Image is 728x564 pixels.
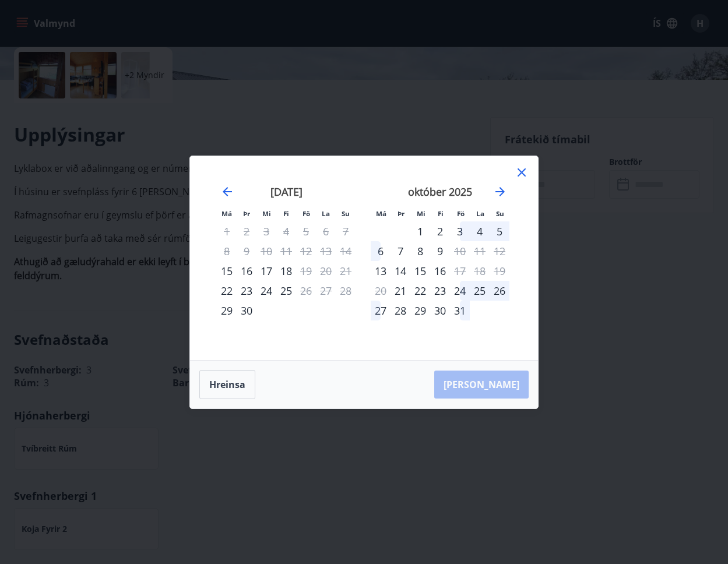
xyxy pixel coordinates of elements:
td: Not available. föstudagur, 12. september 2025 [296,241,316,261]
div: Aðeins útritun í boði [296,261,316,281]
small: Þr [398,209,405,218]
div: 29 [410,301,430,320]
div: 30 [430,301,450,320]
td: Not available. laugardagur, 13. september 2025 [316,241,336,261]
td: Not available. miðvikudagur, 10. september 2025 [256,241,276,261]
small: Mi [262,209,271,218]
div: 18 [276,261,296,281]
td: Choose miðvikudagur, 29. október 2025 as your check-in date. It’s available. [410,301,430,320]
div: 24 [450,281,470,301]
td: Not available. sunnudagur, 14. september 2025 [336,241,356,261]
td: Choose þriðjudagur, 30. september 2025 as your check-in date. It’s available. [237,301,256,320]
td: Not available. mánudagur, 1. september 2025 [217,221,237,241]
div: Aðeins innritun í boði [217,281,237,301]
td: Choose laugardagur, 25. október 2025 as your check-in date. It’s available. [470,281,490,301]
div: 4 [470,221,490,241]
td: Not available. mánudagur, 20. október 2025 [371,281,391,301]
td: Choose mánudagur, 29. september 2025 as your check-in date. It’s available. [217,301,237,320]
div: 3 [450,221,470,241]
td: Choose þriðjudagur, 16. september 2025 as your check-in date. It’s available. [237,261,256,281]
td: Choose föstudagur, 24. október 2025 as your check-in date. It’s available. [450,281,470,301]
td: Not available. föstudagur, 19. september 2025 [296,261,316,281]
div: 23 [430,281,450,301]
td: Not available. laugardagur, 27. september 2025 [316,281,336,301]
td: Not available. föstudagur, 26. september 2025 [296,281,316,301]
div: Move backward to switch to the previous month. [220,185,234,199]
div: Aðeins innritun í boði [391,281,410,301]
div: 9 [430,241,450,261]
td: Choose fimmtudagur, 9. október 2025 as your check-in date. It’s available. [430,241,450,261]
small: Má [221,209,232,218]
td: Not available. fimmtudagur, 4. september 2025 [276,221,296,241]
div: Aðeins útritun í boði [296,281,316,301]
div: 22 [410,281,430,301]
td: Choose miðvikudagur, 15. október 2025 as your check-in date. It’s available. [410,261,430,281]
small: La [476,209,484,218]
td: Choose fimmtudagur, 23. október 2025 as your check-in date. It’s available. [430,281,450,301]
td: Not available. sunnudagur, 28. september 2025 [336,281,356,301]
small: Fö [457,209,465,218]
td: Choose mánudagur, 13. október 2025 as your check-in date. It’s available. [371,261,391,281]
td: Not available. fimmtudagur, 11. september 2025 [276,241,296,261]
div: Calendar [204,170,524,346]
div: Aðeins útritun í boði [450,241,470,261]
td: Choose mánudagur, 27. október 2025 as your check-in date. It’s available. [371,301,391,320]
small: Fi [438,209,444,218]
td: Not available. sunnudagur, 21. september 2025 [336,261,356,281]
td: Choose fimmtudagur, 18. september 2025 as your check-in date. It’s available. [276,261,296,281]
div: 17 [256,261,276,281]
td: Not available. þriðjudagur, 2. september 2025 [237,221,256,241]
small: Þr [243,209,250,218]
small: Fi [283,209,289,218]
div: 24 [256,281,276,301]
td: Choose föstudagur, 3. október 2025 as your check-in date. It’s available. [450,221,470,241]
div: 28 [391,301,410,320]
small: Su [342,209,350,218]
strong: október 2025 [408,185,472,199]
td: Not available. þriðjudagur, 9. september 2025 [237,241,256,261]
td: Choose fimmtudagur, 2. október 2025 as your check-in date. It’s available. [430,221,450,241]
strong: [DATE] [270,185,303,199]
td: Choose mánudagur, 22. september 2025 as your check-in date. It’s available. [217,281,237,301]
td: Choose fimmtudagur, 30. október 2025 as your check-in date. It’s available. [430,301,450,320]
td: Choose miðvikudagur, 22. október 2025 as your check-in date. It’s available. [410,281,430,301]
div: 7 [391,241,410,261]
td: Not available. sunnudagur, 19. október 2025 [490,261,509,281]
td: Choose miðvikudagur, 1. október 2025 as your check-in date. It’s available. [410,221,430,241]
td: Choose þriðjudagur, 14. október 2025 as your check-in date. It’s available. [391,261,410,281]
div: 14 [391,261,410,281]
td: Choose þriðjudagur, 21. október 2025 as your check-in date. It’s available. [391,281,410,301]
div: 8 [410,241,430,261]
div: Aðeins innritun í boði [371,261,391,281]
td: Not available. föstudagur, 5. september 2025 [296,221,316,241]
td: Choose föstudagur, 31. október 2025 as your check-in date. It’s available. [450,301,470,320]
div: 25 [276,281,296,301]
div: 26 [490,281,509,301]
div: 5 [490,221,509,241]
small: Fö [303,209,310,218]
small: La [322,209,330,218]
div: 16 [430,261,450,281]
div: Aðeins innritun í boði [217,301,237,320]
td: Choose sunnudagur, 5. október 2025 as your check-in date. It’s available. [490,221,509,241]
div: 25 [470,281,490,301]
td: Choose fimmtudagur, 25. september 2025 as your check-in date. It’s available. [276,281,296,301]
small: Su [496,209,504,218]
td: Not available. laugardagur, 11. október 2025 [470,241,490,261]
small: Má [376,209,386,218]
td: Not available. mánudagur, 8. september 2025 [217,241,237,261]
div: 27 [371,301,391,320]
td: Not available. föstudagur, 17. október 2025 [450,261,470,281]
small: Mi [417,209,425,218]
td: Not available. laugardagur, 20. september 2025 [316,261,336,281]
div: Aðeins útritun í boði [450,261,470,281]
td: Not available. sunnudagur, 12. október 2025 [490,241,509,261]
td: Choose miðvikudagur, 17. september 2025 as your check-in date. It’s available. [256,261,276,281]
div: 30 [237,301,256,320]
td: Choose miðvikudagur, 8. október 2025 as your check-in date. It’s available. [410,241,430,261]
td: Not available. sunnudagur, 7. september 2025 [336,221,356,241]
div: Aðeins innritun í boði [217,261,237,281]
td: Choose laugardagur, 4. október 2025 as your check-in date. It’s available. [470,221,490,241]
div: 15 [410,261,430,281]
div: 31 [450,301,470,320]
